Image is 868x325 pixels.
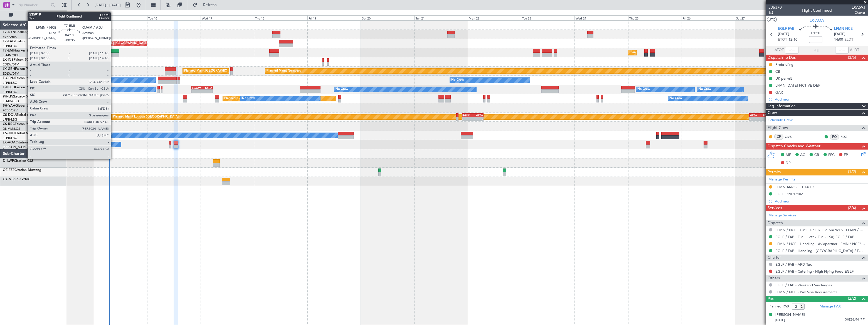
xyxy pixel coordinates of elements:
[3,31,15,34] span: T7-DYN
[768,143,820,150] span: Dispatch Checks and Weather
[192,90,202,93] div: -
[3,132,15,135] span: CS-JHH
[3,58,14,62] span: LX-INB
[699,85,711,94] div: No Crew
[184,67,272,75] div: Planned Maint [GEOGRAPHIC_DATA] ([GEOGRAPHIC_DATA])
[3,118,17,122] a: LFPB/LBG
[775,76,792,81] div: UK permit
[775,262,812,267] a: EGLF / FAB - APD Tax
[6,11,60,20] button: All Aircraft
[735,15,788,20] div: Sat 27
[3,178,16,181] span: OY-NBS
[3,40,16,43] span: T7-EAGL
[3,168,41,172] a: OE-FZECitation Mustang
[775,199,865,204] div: Add new
[254,15,307,20] div: Thu 18
[768,213,796,218] a: Manage Services
[3,113,16,117] span: CS-DOU
[242,94,255,103] div: No Crew
[14,13,59,17] span: All Aircraft
[361,15,414,20] div: Sat 20
[630,48,683,57] div: Planned Maint [GEOGRAPHIC_DATA]
[451,76,464,84] div: No Crew
[775,269,854,274] a: EGLF / FAB - Catering - High Flying Food EGLF
[336,85,348,94] div: No Crew
[775,228,865,232] a: LFMN / NCE - Fuel - DeLux Fuel via WFS - LFMN / NCE
[775,318,785,322] span: [DATE]
[307,15,361,20] div: Fri 19
[462,114,473,117] div: EGKK
[774,134,783,140] div: CP
[834,26,853,32] span: LFMN NCE
[768,275,780,282] span: Others
[850,47,859,53] span: ALDT
[224,94,303,103] div: Planned [GEOGRAPHIC_DATA] ([GEOGRAPHIC_DATA])
[3,77,36,80] a: F-GPNJFalcon 900EX
[3,145,36,149] a: [PERSON_NAME]/QSA
[852,10,865,15] span: Charter
[750,114,760,117] div: HTZA
[845,317,865,322] span: X0Z86J44 (PP)
[628,15,682,20] div: Thu 25
[800,152,805,158] span: AC
[77,39,148,48] div: Planned Maint [US_STATE] ([GEOGRAPHIC_DATA])
[3,95,32,98] a: 9H-LPZLegacy 500
[775,248,865,253] a: EGLF / FAB - Handling - [GEOGRAPHIC_DATA] / EGLF / FAB
[3,67,15,71] span: LX-GBH
[775,185,815,189] div: LFMN ARR SLOT 1400Z
[3,35,17,39] a: EVRA/RIX
[814,152,819,158] span: CR
[3,86,30,89] a: F-HECDFalcon 7X
[94,15,147,20] div: Mon 15
[670,94,682,103] div: No Crew
[775,283,832,287] a: EGLF / FAB - Weekend Surcharges
[3,159,14,163] span: D-ILWP
[760,114,770,117] div: EGLF
[834,31,845,37] span: [DATE]
[778,26,794,32] span: EGLF FAB
[768,255,781,261] span: Charter
[77,76,90,84] div: No Crew
[788,37,797,43] span: 12:10
[750,117,760,121] div: -
[192,86,202,89] div: EGGW
[202,86,212,89] div: KSEA
[3,168,14,172] span: OE-FZE
[17,1,49,9] input: Trip Number
[3,31,39,34] a: T7-DYNChallenger 604
[3,178,30,181] a: OY-NBSPC12/NG
[682,15,735,20] div: Fri 26
[3,72,19,76] a: EDLW/DTM
[3,127,20,131] a: DNMM/LOS
[113,113,179,121] div: Planned Maint London ([GEOGRAPHIC_DATA])
[3,99,19,103] a: LFMD/CEQ
[3,159,33,163] a: D-ILWPCitation CJ2
[414,15,468,20] div: Sun 21
[3,141,16,144] span: LX-AOA
[3,132,34,135] a: CS-JHHGlobal 6000
[785,47,798,53] input: --:--
[3,86,15,89] span: F-HECD
[3,104,34,107] a: 9H-YAAGlobal 5000
[3,81,17,85] a: LFPB/LBG
[768,125,788,131] span: Flight Crew
[760,117,770,121] div: -
[768,304,789,309] label: Planned PAX
[775,241,865,246] a: LFMN / NCE - Handling - Aviapartner LFMN / NCE*****MY HANDLING****
[852,4,865,10] span: LXA59J
[95,3,121,8] span: [DATE] - [DATE]
[3,62,19,67] a: EDLW/DTM
[201,15,254,20] div: Wed 17
[3,104,15,107] span: 9H-YAA
[775,47,784,53] span: ATOT
[848,295,856,301] span: (2/2)
[267,67,301,75] div: Planned Maint Nurnberg
[147,15,201,20] div: Tue 16
[768,220,783,226] span: Dispatch
[768,4,782,10] span: 536370
[3,136,17,140] a: LFPB/LBG
[768,169,781,175] span: Permits
[462,117,473,121] div: -
[768,10,782,15] span: 1/2
[848,55,856,60] span: (3/5)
